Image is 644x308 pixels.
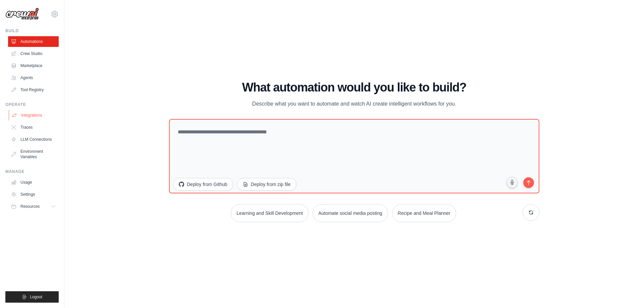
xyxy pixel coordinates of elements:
button: Logout [5,291,59,303]
button: Automate social media posting [313,204,388,222]
a: Integrations [9,110,59,121]
img: Logo [5,8,39,20]
button: Learning and Skill Development [231,204,309,222]
a: Crew Studio [8,48,59,59]
div: Operate [5,102,59,107]
iframe: Chat Widget [610,276,644,308]
h1: What automation would you like to build? [169,81,539,94]
a: LLM Connections [8,134,59,145]
a: Agents [8,72,59,83]
p: Describe what you want to automate and watch AI create intelligent workflows for you. [241,100,467,108]
span: Logout [30,294,42,300]
div: Build [5,28,59,34]
a: Usage [8,177,59,188]
a: Settings [8,189,59,200]
div: Manage [5,169,59,174]
button: Deploy from zip file [237,178,297,191]
a: Environment Variables [8,146,59,162]
div: Widget de chat [610,276,644,308]
span: Resources [20,204,40,209]
a: Tool Registry [8,84,59,95]
a: Marketplace [8,60,59,71]
button: Resources [8,201,59,212]
button: Recipe and Meal Planner [392,204,456,222]
button: Deploy from Github [173,178,233,191]
a: Automations [8,36,59,47]
a: Traces [8,122,59,133]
